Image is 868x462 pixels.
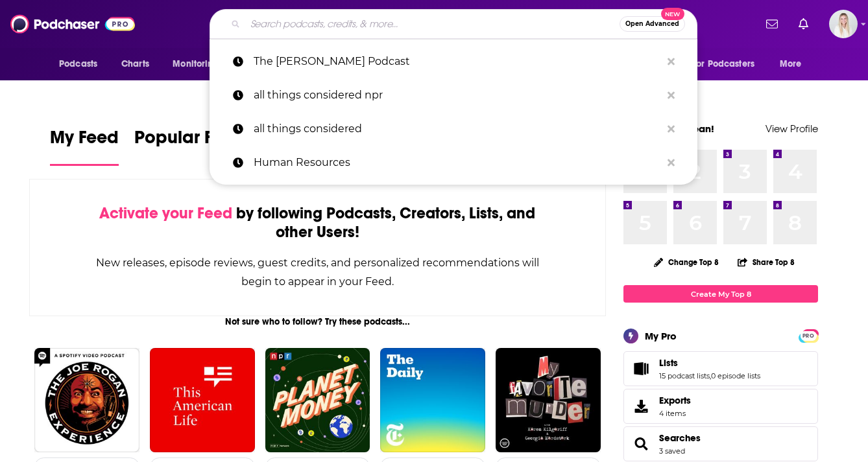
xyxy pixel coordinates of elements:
a: all things considered [210,112,697,146]
span: 4 items [659,409,691,418]
a: Searches [659,432,701,444]
a: Searches [628,435,654,453]
span: Open Advanced [625,21,679,27]
a: Charts [113,52,157,76]
a: Create My Top 8 [623,285,818,303]
div: Search podcasts, credits, & more... [210,9,697,39]
a: View Profile [766,122,818,135]
button: open menu [684,52,773,76]
div: New releases, episode reviews, guest credits, and personalized recommendations will begin to appe... [95,253,540,291]
span: For Podcasters [692,55,754,73]
span: New [661,8,684,20]
span: Activate your Feed [99,203,232,223]
span: Exports [659,395,691,406]
button: open menu [771,52,818,76]
p: Human Resources [254,146,661,179]
span: Searches [623,426,818,461]
span: Exports [628,397,654,415]
a: 0 episode lists [711,371,760,380]
a: Exports [623,389,818,424]
span: Lists [623,351,818,386]
button: Share Top 8 [737,249,795,275]
div: by following Podcasts, Creators, Lists, and other Users! [95,204,540,242]
p: all things considered [254,112,661,146]
img: Podchaser - Follow, Share and Rate Podcasts [10,12,135,36]
div: Not sure who to follow? Try these podcasts... [29,316,606,327]
img: Planet Money [265,348,370,453]
span: Monitoring [173,55,219,73]
span: , [710,371,711,380]
a: Show notifications dropdown [793,13,814,35]
button: Open AdvancedNew [620,16,685,32]
span: PRO [801,331,816,341]
p: The Michael Peres Podcast [254,45,661,78]
span: Podcasts [59,55,97,73]
p: all things considered npr [254,78,661,112]
span: My Feed [50,126,119,156]
a: Lists [628,360,654,378]
button: Show profile menu [829,10,858,38]
span: Popular Feed [134,126,245,156]
button: Change Top 8 [646,254,727,270]
a: Human Resources [210,146,697,179]
button: open menu [50,52,114,76]
img: This American Life [150,348,255,453]
a: Lists [659,357,760,369]
a: Show notifications dropdown [761,13,783,35]
span: Charts [121,55,149,73]
input: Search podcasts, credits, & more... [245,14,620,34]
img: The Daily [380,348,485,453]
a: 15 podcast lists [659,371,710,380]
a: My Feed [50,126,119,166]
span: Lists [659,357,678,369]
img: My Favorite Murder with Karen Kilgariff and Georgia Hardstark [496,348,601,453]
img: User Profile [829,10,858,38]
a: 3 saved [659,446,685,456]
a: all things considered npr [210,78,697,112]
a: PRO [801,330,816,340]
button: open menu [163,52,235,76]
span: Logged in as smclean [829,10,858,38]
img: The Joe Rogan Experience [34,348,139,453]
a: The [PERSON_NAME] Podcast [210,45,697,78]
div: My Pro [645,330,677,342]
a: Popular Feed [134,126,245,166]
span: More [780,55,802,73]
